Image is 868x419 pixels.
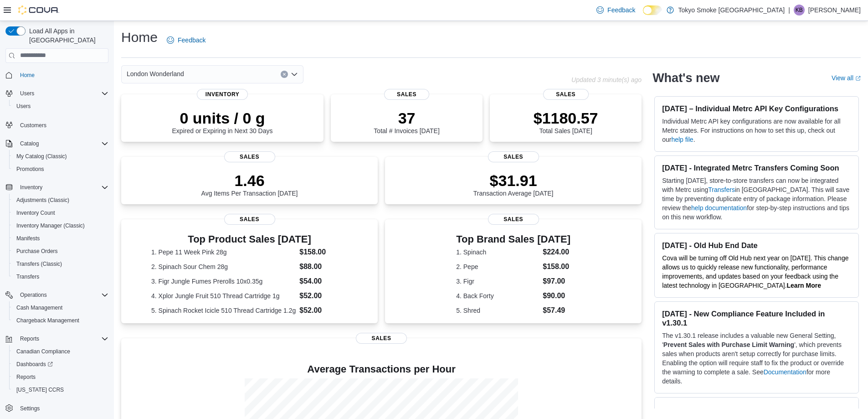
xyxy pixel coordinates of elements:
[356,333,407,344] span: Sales
[652,71,719,85] h2: What's new
[13,346,74,357] a: Canadian Compliance
[374,109,439,127] p: 37
[663,341,794,348] strong: Prevent Sales with Purchase Limit Warning
[9,245,112,258] button: Purchase Orders
[607,5,635,15] span: Feedback
[16,386,64,393] span: [US_STATE] CCRS
[299,261,348,272] dd: $88.00
[593,1,639,19] a: Feedback
[281,71,288,78] button: Clear input
[13,271,43,282] a: Transfers
[9,371,112,383] button: Reports
[13,346,108,357] span: Canadian Compliance
[16,88,108,99] span: Users
[151,234,348,245] h3: Top Product Sales [DATE]
[662,241,851,250] h3: [DATE] - Old Hub End Date
[13,259,66,269] a: Transfers (Classic)
[643,15,643,16] span: Dark Mode
[20,405,40,412] span: Settings
[16,373,36,381] span: Reports
[224,151,275,162] span: Sales
[13,246,108,257] span: Purchase Orders
[543,305,570,316] dd: $57.49
[16,153,67,160] span: My Catalog (Classic)
[13,384,67,395] a: [US_STATE] CCRS
[2,289,112,301] button: Operations
[16,361,53,368] span: Dashboards
[9,219,112,232] button: Inventory Manager (Classic)
[543,261,570,272] dd: $158.00
[172,109,273,134] div: Expired or Expiring in Next 30 Days
[127,68,184,79] span: London Wonderland
[571,76,642,83] p: Updated 3 minute(s) ago
[13,302,108,313] span: Cash Management
[13,151,108,162] span: My Catalog (Classic)
[13,220,108,231] span: Inventory Manager (Classic)
[16,120,50,131] a: Customers
[9,194,112,207] button: Adjustments (Classic)
[374,109,439,134] div: Total # Invoices [DATE]
[13,233,108,244] span: Manifests
[16,103,31,110] span: Users
[9,207,112,219] button: Inventory Count
[473,171,554,190] p: $31.91
[13,164,48,175] a: Promotions
[13,315,83,326] a: Chargeback Management
[534,109,598,127] p: $1180.57
[201,171,298,190] p: 1.46
[299,290,348,301] dd: $52.00
[456,306,539,315] dt: 5. Shred
[151,306,296,315] dt: 5. Spinach Rocket Icicle 510 Thread Cartridge 1.2g
[473,171,554,197] div: Transaction Average [DATE]
[13,101,34,112] a: Users
[16,290,108,300] span: Operations
[788,5,790,16] p: |
[708,186,735,193] a: Transfers
[13,207,59,218] a: Inventory Count
[13,246,62,257] a: Purchase Orders
[16,138,42,149] button: Catalog
[16,333,43,344] button: Reports
[299,276,348,287] dd: $54.00
[855,76,861,81] svg: External link
[16,182,108,193] span: Inventory
[9,258,112,270] button: Transfers (Classic)
[16,248,58,255] span: Purchase Orders
[456,291,539,300] dt: 4. Back Forty
[163,31,209,49] a: Feedback
[16,88,38,99] button: Users
[13,372,39,383] a: Reports
[2,402,112,415] button: Settings
[662,163,851,172] h3: [DATE] - Integrated Metrc Transfers Coming Soon
[662,117,851,144] p: Individual Metrc API key configurations are now available for all Metrc states. For instructions ...
[151,277,296,286] dt: 3. Figr Jungle Fumes Prerolls 10x0.35g
[16,69,108,81] span: Home
[13,384,108,395] span: Washington CCRS
[9,150,112,163] button: My Catalog (Classic)
[662,254,848,289] span: Cova will be turning off Old Hub next year on [DATE]. This change allows us to quickly release ne...
[9,163,112,176] button: Promotions
[13,259,108,269] span: Transfers (Classic)
[291,71,298,78] button: Open list of options
[13,151,71,162] a: My Catalog (Classic)
[16,182,46,193] button: Inventory
[2,137,112,150] button: Catalog
[20,335,39,342] span: Reports
[456,262,539,271] dt: 2. Pepe
[456,277,539,286] dt: 3. Figr
[832,74,861,82] a: View allExternal link
[534,109,598,134] div: Total Sales [DATE]
[13,164,108,175] span: Promotions
[9,383,112,396] button: [US_STATE] CCRS
[662,176,851,222] p: Starting [DATE], store-to-store transfers can now be integrated with Metrc using in [GEOGRAPHIC_D...
[13,302,66,313] a: Cash Management
[678,5,785,16] p: Tokyo Smoke [GEOGRAPHIC_DATA]
[13,195,73,206] a: Adjustments (Classic)
[9,358,112,371] a: Dashboards
[9,301,112,314] button: Cash Management
[20,291,47,299] span: Operations
[9,270,112,283] button: Transfers
[16,317,79,324] span: Chargeback Management
[13,233,43,244] a: Manifests
[13,359,56,370] a: Dashboards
